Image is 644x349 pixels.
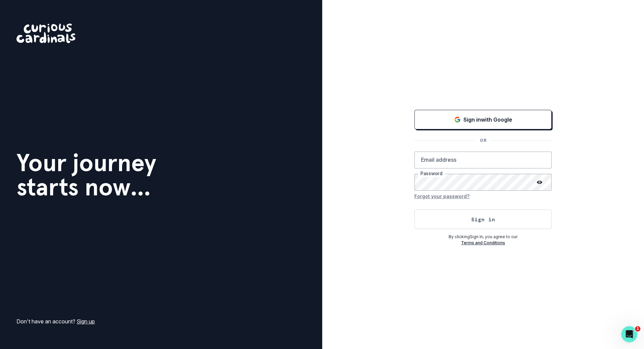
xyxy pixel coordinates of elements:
button: Sign in with Google (GSuite) [414,110,552,129]
img: Curious Cardinals Logo [16,24,75,43]
span: 1 [635,326,640,331]
p: Don't have an account? [16,317,95,325]
button: Sign in [414,210,552,229]
p: By clicking Sign In , you agree to our [414,234,552,240]
h1: Your journey starts now... [16,151,156,199]
p: Sign in with Google [463,116,512,124]
a: Terms and Conditions [461,240,505,245]
button: Forgot your password? [414,191,469,201]
iframe: Intercom live chat [621,326,637,342]
a: Sign up [77,318,95,325]
p: OR [476,137,490,144]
